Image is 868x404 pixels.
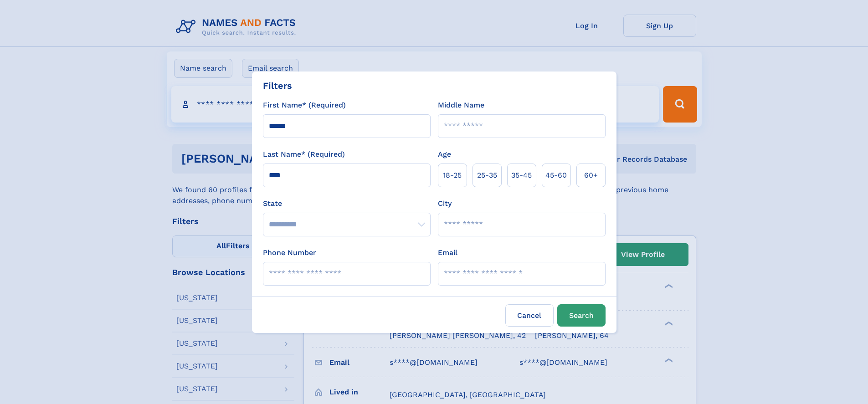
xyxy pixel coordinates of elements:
span: 25‑35 [477,170,497,181]
label: First Name* (Required) [263,100,346,111]
span: 60+ [584,170,598,181]
label: City [438,198,452,209]
span: 18‑25 [443,170,462,181]
label: Cancel [505,304,554,327]
div: Filters [263,79,292,92]
label: Email [438,247,457,258]
label: State [263,198,431,209]
label: Age [438,149,451,160]
label: Middle Name [438,100,484,111]
span: 45‑60 [545,170,567,181]
span: 35‑45 [511,170,532,181]
label: Phone Number [263,247,316,258]
label: Last Name* (Required) [263,149,345,160]
button: Search [557,304,606,327]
